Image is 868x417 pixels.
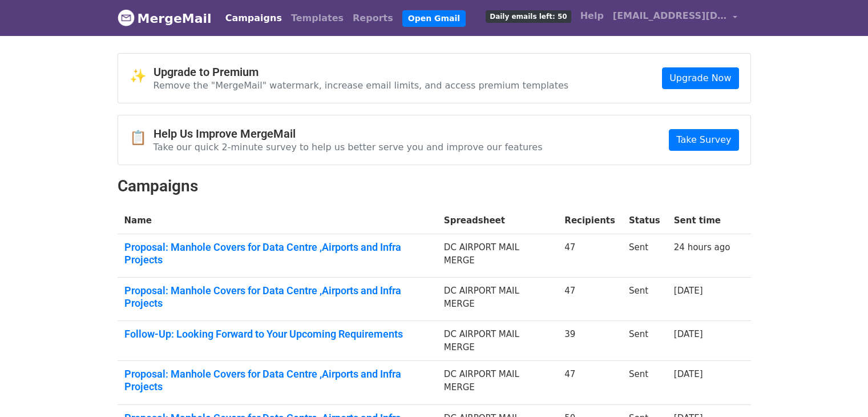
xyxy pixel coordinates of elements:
[402,10,466,27] a: Open Gmail
[622,278,667,321] td: Sent
[437,321,558,361] td: DC AIRPORT MAIL MERGE
[662,67,738,89] a: Upgrade Now
[613,9,727,23] span: [EMAIL_ADDRESS][DOMAIN_NAME]
[437,278,558,321] td: DC AIRPORT MAIL MERGE
[481,5,575,27] a: Daily emails left: 50
[154,127,543,141] h4: Help Us Improve MergeMail
[154,141,543,153] p: Take our quick 2-minute survey to help us better serve you and improve our features
[221,7,286,30] a: Campaigns
[437,361,558,404] td: DC AIRPORT MAIL MERGE
[124,328,430,340] a: Follow-Up: Looking Forward to Your Upcoming Requirements
[558,361,622,404] td: 47
[558,207,622,234] th: Recipients
[622,234,667,278] td: Sent
[437,207,558,234] th: Spreadsheet
[124,368,430,392] a: Proposal: Manhole Covers for Data Centre ,Airports and Infra Projects
[124,241,430,266] a: Proposal: Manhole Covers for Data Centre ,Airports and Infra Projects
[130,68,154,85] span: ✨
[124,284,430,309] a: Proposal: Manhole Covers for Data Centre ,Airports and Infra Projects
[667,207,737,234] th: Sent time
[154,65,569,79] h4: Upgrade to Premium
[622,361,667,404] td: Sent
[558,278,622,321] td: 47
[669,129,738,151] a: Take Survey
[154,79,569,91] p: Remove the "MergeMail" watermark, increase email limits, and access premium templates
[348,7,398,30] a: Reports
[130,130,154,146] span: 📋
[118,177,751,196] h2: Campaigns
[118,6,212,30] a: MergeMail
[622,207,667,234] th: Status
[674,286,703,296] a: [DATE]
[118,9,135,26] img: MergeMail logo
[576,5,608,27] a: Help
[486,10,571,23] span: Daily emails left: 50
[558,234,622,278] td: 47
[286,7,348,30] a: Templates
[608,5,742,31] a: [EMAIL_ADDRESS][DOMAIN_NAME]
[437,234,558,278] td: DC AIRPORT MAIL MERGE
[674,329,703,339] a: [DATE]
[674,369,703,379] a: [DATE]
[622,321,667,361] td: Sent
[558,321,622,361] td: 39
[674,242,730,252] a: 24 hours ago
[118,207,437,234] th: Name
